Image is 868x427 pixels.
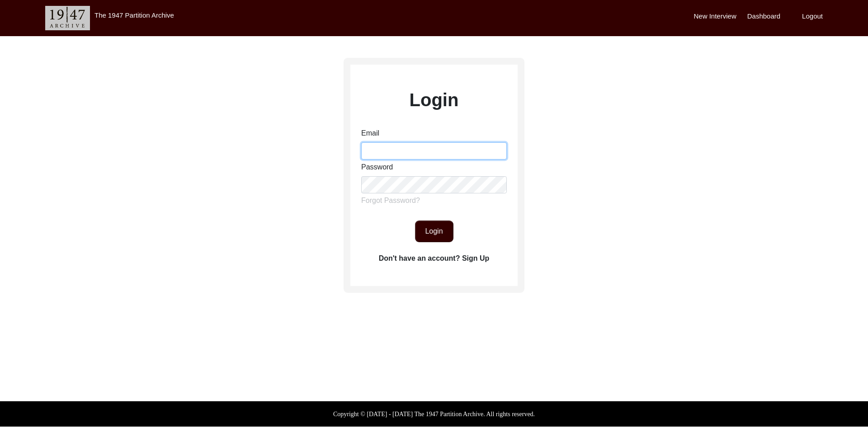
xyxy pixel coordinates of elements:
[802,11,823,22] label: Logout
[361,195,420,206] label: Forgot Password?
[333,409,535,419] label: Copyright © [DATE] - [DATE] The 1947 Partition Archive. All rights reserved.
[45,6,90,30] img: header-logo.png
[94,11,174,19] label: The 1947 Partition Archive
[415,221,453,242] button: Login
[379,253,490,264] label: Don't have an account? Sign Up
[410,86,459,113] label: Login
[747,11,780,22] label: Dashboard
[361,162,393,173] label: Password
[694,11,736,22] label: New Interview
[361,128,379,139] label: Email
